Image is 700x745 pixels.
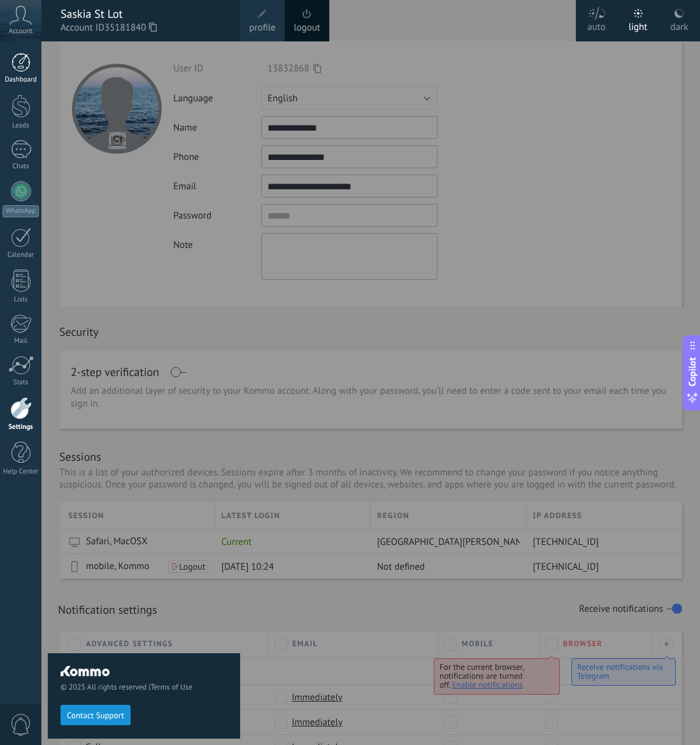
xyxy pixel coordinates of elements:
span: Copilot [686,357,699,386]
button: Contact Support [61,705,131,725]
div: dark [671,8,689,41]
div: Dashboard [3,76,39,84]
div: Leads [3,122,39,130]
span: Account [9,27,32,36]
span: Account ID [61,21,227,35]
div: Mail [3,337,39,345]
div: Saskia St Lot [61,7,227,21]
div: WhatsApp [3,205,39,217]
a: logout [294,21,320,35]
div: Settings [3,423,39,431]
div: Chats [3,163,39,171]
div: light [629,8,648,41]
a: Terms of Use [150,683,192,692]
span: 35181840 [104,21,157,35]
div: auto [587,8,606,41]
div: Calendar [3,251,39,259]
span: © 2025 All rights reserved | [61,683,227,692]
span: profile [249,21,275,35]
a: Contact Support [61,710,131,720]
div: Help Center [3,468,39,476]
div: Lists [3,296,39,304]
span: Contact Support [67,711,124,720]
div: Stats [3,379,39,387]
